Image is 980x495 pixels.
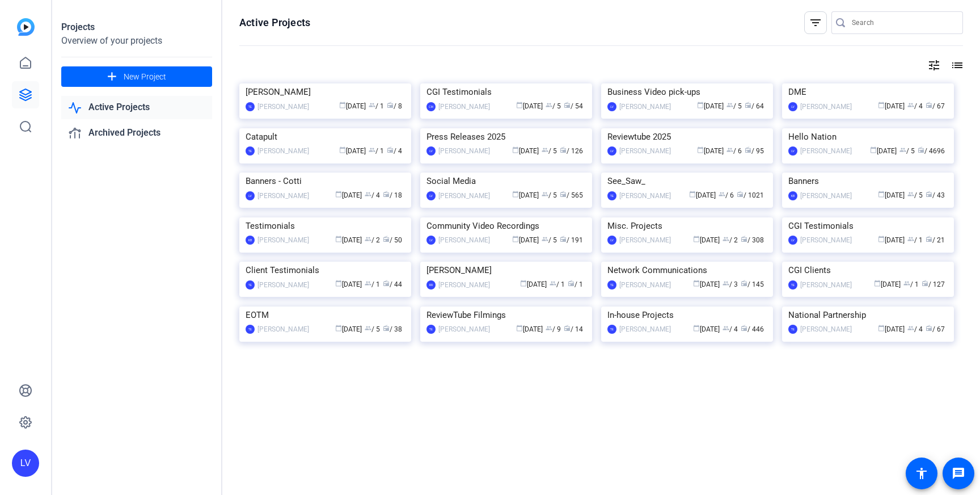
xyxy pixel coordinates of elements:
[335,191,342,198] span: calendar_today
[607,217,767,234] div: Misc. Projects
[788,128,948,145] div: Hello Nation
[61,34,212,48] div: Overview of your projects
[516,102,543,110] span: [DATE]
[745,147,764,155] span: / 95
[438,324,490,335] div: [PERSON_NAME]
[788,307,948,324] div: National Partnership
[542,146,548,153] span: group
[560,236,583,244] span: / 191
[387,147,402,155] span: / 4
[918,146,924,153] span: radio
[124,71,166,83] span: New Project
[546,102,561,110] span: / 5
[723,236,729,242] span: group
[383,280,390,287] span: radio
[335,280,362,288] span: [DATE]
[926,102,945,110] span: / 67
[907,325,923,333] span: / 4
[741,325,747,332] span: radio
[723,325,738,333] span: / 4
[952,467,965,480] mat-icon: message
[246,191,255,200] div: LV
[926,102,932,108] span: radio
[737,191,744,198] span: radio
[745,146,751,153] span: radio
[426,307,586,324] div: ReviewTube Filmings
[878,325,905,333] span: [DATE]
[607,307,767,324] div: In-house Projects
[693,236,700,242] span: calendar_today
[546,325,561,333] span: / 9
[387,102,394,108] span: radio
[335,325,342,332] span: calendar_today
[607,146,616,156] div: LV
[926,236,945,244] span: / 21
[723,325,729,332] span: group
[907,102,914,108] span: group
[257,234,309,246] div: [PERSON_NAME]
[257,101,309,112] div: [PERSON_NAME]
[365,191,380,199] span: / 4
[512,236,539,244] span: [DATE]
[560,191,567,198] span: radio
[387,146,394,153] span: radio
[689,191,716,199] span: [DATE]
[438,190,490,202] div: [PERSON_NAME]
[564,102,583,110] span: / 54
[105,70,119,84] mat-icon: add
[383,236,390,242] span: radio
[426,262,586,279] div: [PERSON_NAME]
[246,83,405,100] div: [PERSON_NAME]
[257,190,309,202] div: [PERSON_NAME]
[903,280,919,288] span: / 1
[339,146,346,153] span: calendar_today
[697,146,704,153] span: calendar_today
[61,66,212,87] button: New Project
[907,236,923,244] span: / 1
[546,102,552,108] span: group
[426,236,436,245] div: LV
[560,236,567,242] span: radio
[520,280,547,288] span: [DATE]
[723,280,738,288] span: / 3
[550,280,565,288] span: / 1
[426,146,436,156] div: LV
[246,325,255,334] div: TE
[899,146,906,153] span: group
[335,191,362,199] span: [DATE]
[697,147,724,155] span: [DATE]
[741,236,764,244] span: / 308
[689,191,696,198] span: calendar_today
[383,280,402,288] span: / 44
[335,236,342,242] span: calendar_today
[426,217,586,234] div: Community Video Recordings
[257,279,309,291] div: [PERSON_NAME]
[560,146,567,153] span: radio
[878,102,905,110] span: [DATE]
[365,280,371,287] span: group
[788,83,948,100] div: DME
[788,173,948,190] div: Banners
[788,102,797,111] div: LV
[723,236,738,244] span: / 2
[257,145,309,157] div: [PERSON_NAME]
[335,325,362,333] span: [DATE]
[516,102,523,108] span: calendar_today
[726,147,742,155] span: / 6
[339,102,346,108] span: calendar_today
[619,101,671,112] div: [PERSON_NAME]
[619,324,671,335] div: [PERSON_NAME]
[383,236,402,244] span: / 50
[607,236,616,245] div: LV
[800,190,852,202] div: [PERSON_NAME]
[246,307,405,324] div: EOTM
[607,128,767,145] div: Reviewtube 2025
[335,236,362,244] span: [DATE]
[369,102,375,108] span: group
[719,191,725,198] span: group
[387,102,402,110] span: / 8
[560,191,583,199] span: / 565
[369,147,384,155] span: / 1
[542,236,548,242] span: group
[788,325,797,334] div: TE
